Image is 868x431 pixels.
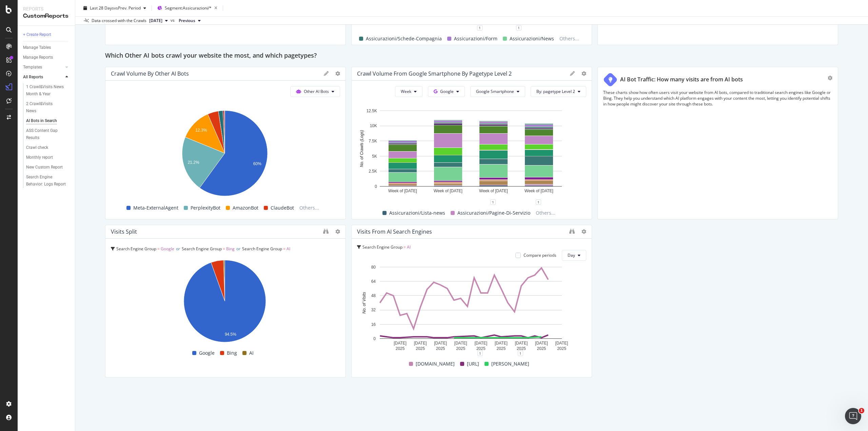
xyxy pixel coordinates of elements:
[456,346,465,351] text: 2025
[161,246,174,252] span: Google
[26,127,70,141] a: ASS Content Gap Results
[362,244,402,250] span: Search Engine Group
[226,246,235,252] span: Bing
[105,51,838,61] div: Which Other AI bots crawl your website the most, and which pagetypes?
[26,164,70,171] a: New Custom Report
[517,346,526,351] text: 2025
[535,341,548,346] text: [DATE]
[357,107,585,202] svg: A chart.
[533,209,558,217] span: Others...
[111,256,338,348] svg: A chart.
[23,31,70,38] a: + Create Report
[525,189,553,193] text: Week of [DATE]
[105,225,346,377] div: Visits SplitSearch Engine Group = GoogleorSearch Engine Group = BingorSearch Engine Group = AIA c...
[373,336,376,341] text: 0
[236,246,240,252] span: or
[479,189,508,193] text: Week of [DATE]
[416,360,455,368] span: [DOMAIN_NAME]
[271,204,294,212] span: ClaudeBot
[357,263,585,353] div: A chart.
[371,293,376,298] text: 48
[395,86,422,97] button: Week
[403,244,406,250] span: =
[223,246,225,252] span: =
[26,144,48,151] div: Crawl check
[225,332,236,336] text: 94.5%
[155,3,220,14] button: Segment:Assicurazioni/*
[23,64,42,71] div: Templates
[176,17,203,25] button: Previous
[518,351,523,356] div: 1
[359,130,364,167] text: No. of Crawls (Logs)
[26,83,66,98] div: 1 Crawl&Visits News Month & Year
[114,5,141,11] span: vs Prev. Period
[372,154,377,158] text: 5K
[375,184,377,189] text: 0
[90,5,114,11] span: Last 28 Days
[149,18,162,24] span: 2025 Aug. 31st
[562,250,586,261] button: Day
[23,54,70,61] a: Manage Reports
[516,25,521,31] div: 1
[133,204,178,212] span: Meta-ExternalAgent
[434,341,447,346] text: [DATE]
[105,51,317,61] h2: Which Other AI bots crawl your website the most, and which pagetypes?
[366,35,442,43] span: Assicurazioni/Schede-Compagnia
[389,209,445,217] span: Assicurazioni/Lista-news
[536,89,575,94] span: By: pagetype Level 2
[496,346,506,351] text: 2025
[568,252,575,258] span: Day
[495,341,508,346] text: [DATE]
[454,35,497,43] span: Assicurazioni/Form
[81,3,149,14] button: Last 28 DaysvsPrev. Period
[362,292,367,314] text: No. of Visits
[414,341,427,346] text: [DATE]
[23,31,51,38] div: + Create Report
[407,244,411,250] span: AI
[253,161,261,166] text: 60%
[557,35,582,43] span: Others...
[26,100,63,115] div: 2 Crawl&Visits News
[287,246,290,252] span: AI
[233,204,258,212] span: AmazonBot
[26,174,66,188] div: Search Engine Behavior: Logs Report
[369,139,377,143] text: 7.5K
[182,246,222,252] span: Search Engine Group
[845,408,861,424] iframe: Intercom live chat
[371,265,376,269] text: 80
[146,17,171,25] button: [DATE]
[515,341,528,346] text: [DATE]
[537,346,546,351] text: 2025
[176,246,180,252] span: or
[477,25,482,31] div: 1
[188,160,199,164] text: 21.2%
[297,204,322,212] span: Others...
[828,76,832,80] div: gear
[436,346,445,351] text: 2025
[476,346,486,351] text: 2025
[357,70,512,77] div: Crawl Volume from Google Smartphone by pagetype Level 2
[242,246,282,252] span: Search Engine Group
[524,252,556,258] div: Compare periods
[490,199,496,205] div: 1
[357,228,432,235] div: Visits from AI Search Engines
[467,360,479,368] span: [URL]
[371,279,376,284] text: 64
[26,164,63,171] div: New Custom Report
[428,86,465,97] button: Google
[111,228,137,235] div: Visits Split
[477,351,483,356] div: 1
[23,44,51,51] div: Manage Tables
[26,100,70,115] a: 2 Crawl&Visits News
[416,346,425,351] text: 2025
[179,18,195,24] span: Previous
[23,74,43,81] div: All Reports
[195,128,207,133] text: 12.3%
[536,199,541,205] div: 1
[26,154,70,161] a: Monthly report
[26,117,70,124] a: AI Bots in Search
[249,349,254,357] span: AI
[859,408,864,413] span: 1
[23,74,63,81] a: All Reports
